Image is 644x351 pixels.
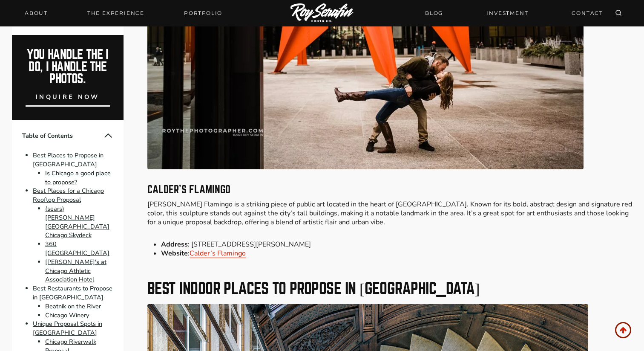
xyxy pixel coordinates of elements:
[45,258,106,284] a: [PERSON_NAME]'s at Chicago Athletic Association Hotel
[103,131,113,141] button: Collapse Table of Contents
[45,204,109,239] a: (sears) [PERSON_NAME][GEOGRAPHIC_DATA] Chicago Skydeck
[161,240,188,249] strong: Address
[45,311,89,319] a: Chicago Winery
[45,240,109,257] a: 360 [GEOGRAPHIC_DATA]
[33,187,104,204] a: Best Places for a Chicago Rooftop Proposal
[481,6,533,20] a: INVESTMENT
[161,249,632,258] li: :
[420,6,608,20] nav: Secondary Navigation
[33,320,102,337] a: Unique Proposal Spots in [GEOGRAPHIC_DATA]
[190,249,246,258] a: Calder’s Flamingo
[147,200,632,226] p: [PERSON_NAME] Flamingo is a striking piece of public art located in the heart of [GEOGRAPHIC_DATA...
[161,249,188,258] strong: Website
[179,7,227,19] a: Portfolio
[33,151,103,168] a: Best Places to Propose in [GEOGRAPHIC_DATA]
[615,322,631,338] a: Scroll to top
[566,6,608,20] a: CONTACT
[290,3,354,23] img: Logo of Roy Serafin Photo Co., featuring stylized text in white on a light background, representi...
[612,7,624,19] button: View Search Form
[36,93,100,101] span: inquire now
[147,281,632,296] h2: Best Indoor Places to Propose in [GEOGRAPHIC_DATA]
[147,185,632,195] h3: Calder’s Flamingo
[20,7,53,19] a: About
[45,169,111,186] a: Is Chicago a good place to propose?
[82,7,149,19] a: THE EXPERIENCE
[33,284,112,302] a: Best Restaurants to Propose in [GEOGRAPHIC_DATA]
[22,131,103,140] span: Table of Contents
[20,7,227,19] nav: Primary Navigation
[21,49,115,85] h2: You handle the i do, I handle the photos.
[26,85,110,107] a: inquire now
[420,6,448,20] a: BLOG
[161,240,632,249] li: : [STREET_ADDRESS][PERSON_NAME]
[45,302,101,310] a: Beatnik on the River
